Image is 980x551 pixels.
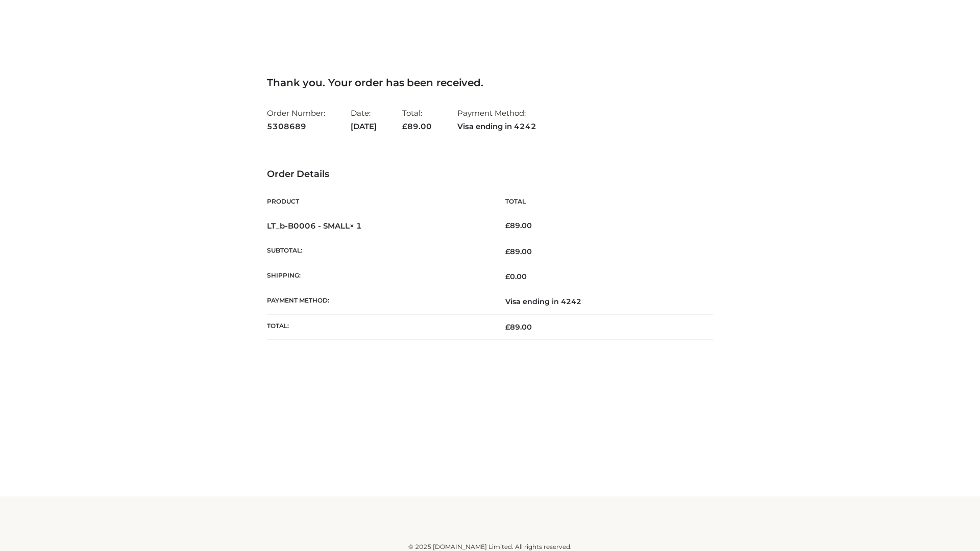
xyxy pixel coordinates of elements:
strong: × 1 [350,221,362,231]
span: 89.00 [505,247,532,256]
strong: Visa ending in 4242 [457,120,536,133]
span: 89.00 [402,121,432,131]
th: Subtotal: [267,239,490,264]
bdi: 0.00 [505,272,527,281]
li: Order Number: [267,104,325,135]
th: Shipping: [267,264,490,289]
li: Date: [351,104,377,135]
th: Product [267,190,490,213]
h3: Thank you. Your order has been received. [267,77,713,89]
strong: [DATE] [351,120,377,133]
span: £ [505,221,510,230]
li: Total: [402,104,432,135]
span: 89.00 [505,322,532,332]
th: Payment method: [267,289,490,314]
bdi: 89.00 [505,221,532,230]
li: Payment Method: [457,104,536,135]
span: £ [402,121,407,131]
span: £ [505,247,510,256]
strong: 5308689 [267,120,325,133]
th: Total [490,190,713,213]
h3: Order Details [267,169,713,180]
span: £ [505,272,510,281]
th: Total: [267,314,490,339]
strong: LT_b-B0006 - SMALL [267,221,362,231]
span: £ [505,322,510,332]
td: Visa ending in 4242 [490,289,713,314]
